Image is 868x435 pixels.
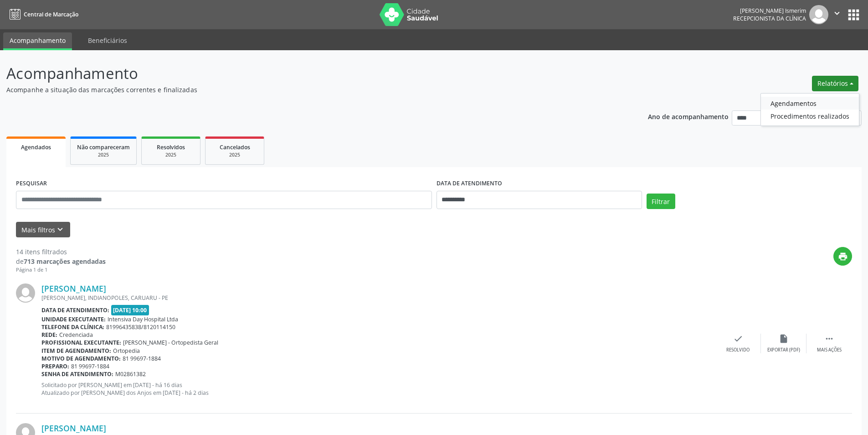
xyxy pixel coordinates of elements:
b: Senha de atendimento: [41,370,113,378]
b: Preparo: [41,362,69,370]
span: Recepcionista da clínica [733,15,806,22]
i: print [838,252,848,262]
i: check [733,334,743,344]
span: Cancelados [220,143,250,151]
button: apps [846,7,862,23]
div: Resolvido [726,347,750,353]
b: Data de atendimento: [41,306,109,314]
i: keyboard_arrow_down [55,225,65,235]
i: insert_drive_file [779,334,789,344]
img: img [809,5,828,24]
a: Procedimentos realizados [761,110,859,122]
div: Exportar (PDF) [767,347,800,353]
p: Solicitado por [PERSON_NAME] em [DATE] - há 16 dias Atualizado por [PERSON_NAME] dos Anjos em [DA... [41,381,715,397]
span: [DATE] 10:00 [111,305,149,315]
ul: Relatórios [760,93,859,126]
b: Unidade executante: [41,315,106,323]
i:  [824,334,834,344]
span: 81 99697-1884 [71,362,109,370]
img: img [16,283,35,303]
p: Acompanhamento [6,62,605,85]
a: [PERSON_NAME] [41,283,106,293]
button:  [828,5,846,24]
b: Profissional executante: [41,339,121,346]
div: de [16,257,106,266]
b: Motivo de agendamento: [41,355,121,362]
span: Resolvidos [157,143,185,151]
i:  [832,8,842,18]
span: M02861382 [115,370,146,378]
span: Agendados [21,143,51,151]
p: Ano de acompanhamento [648,110,729,122]
label: PESQUISAR [16,177,47,191]
strong: 713 marcações agendadas [24,257,106,266]
label: DATA DE ATENDIMENTO [437,177,502,191]
a: Acompanhamento [3,32,72,50]
div: 2025 [148,152,194,158]
div: Página 1 de 1 [16,266,106,274]
div: Mais ações [817,347,842,353]
div: 2025 [77,152,130,158]
b: Rede: [41,331,57,339]
div: 2025 [212,152,257,158]
div: 14 itens filtrados [16,247,106,257]
div: [PERSON_NAME], INDIANOPOLES, CARUARU - PE [41,294,715,302]
span: 81 99697-1884 [123,355,161,362]
div: [PERSON_NAME] Ismerim [733,7,806,15]
button: Relatórios [812,76,858,91]
span: Não compareceram [77,143,130,151]
button: Mais filtroskeyboard_arrow_down [16,222,70,238]
button: Filtrar [647,194,675,209]
button: print [833,247,852,266]
b: Telefone da clínica: [41,323,104,331]
span: Intensiva Day Hospital Ltda [108,315,178,323]
a: Central de Marcação [6,7,78,22]
a: Beneficiários [82,32,134,48]
span: Central de Marcação [24,10,78,18]
span: Credenciada [59,331,93,339]
span: [PERSON_NAME] - Ortopedista Geral [123,339,218,346]
a: Agendamentos [761,97,859,110]
p: Acompanhe a situação das marcações correntes e finalizadas [6,85,605,94]
a: [PERSON_NAME] [41,423,106,433]
span: Ortopedia [113,347,140,355]
b: Item de agendamento: [41,347,111,355]
span: 81996435838/8120114150 [106,323,175,331]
